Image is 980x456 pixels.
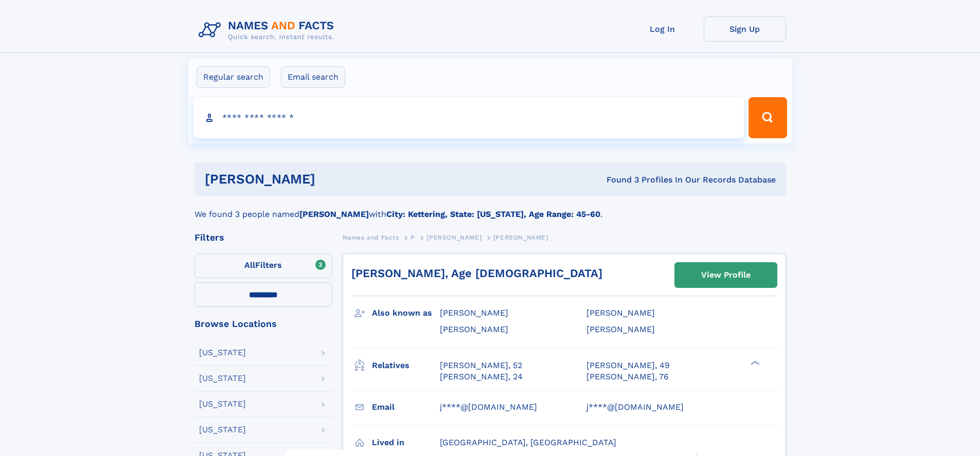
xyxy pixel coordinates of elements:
a: [PERSON_NAME], 24 [440,371,523,382]
a: [PERSON_NAME], 52 [440,360,522,371]
div: Filters [194,233,332,242]
h3: Lived in [372,434,440,451]
span: [PERSON_NAME] [426,234,482,241]
a: [PERSON_NAME], Age [DEMOGRAPHIC_DATA] [351,267,602,280]
div: ❯ [748,359,760,366]
img: Logo Names and Facts [194,16,343,44]
a: Sign Up [704,16,786,42]
h3: Relatives [372,357,440,374]
a: [PERSON_NAME], 76 [586,371,669,382]
div: [US_STATE] [199,426,246,434]
span: [PERSON_NAME] [586,308,655,318]
label: Filters [194,253,332,278]
a: [PERSON_NAME] [426,231,482,244]
b: [PERSON_NAME] [299,209,369,219]
a: Log In [621,16,704,42]
div: [US_STATE] [199,400,246,408]
span: [GEOGRAPHIC_DATA], [GEOGRAPHIC_DATA] [440,437,616,447]
span: [PERSON_NAME] [440,308,508,318]
span: [PERSON_NAME] [493,234,548,241]
div: Found 3 Profiles In Our Records Database [461,174,776,186]
b: City: Kettering, State: [US_STATE], Age Range: 45-60 [386,209,600,219]
a: Names and Facts [343,231,399,244]
h3: Email [372,398,440,416]
label: Email search [281,66,345,88]
div: [US_STATE] [199,374,246,382]
input: search input [193,97,744,138]
a: View Profile [675,263,777,287]
span: [PERSON_NAME] [440,324,508,334]
a: [PERSON_NAME], 49 [586,360,670,371]
h3: Also known as [372,304,440,322]
a: P [411,231,415,244]
div: View Profile [701,263,751,287]
button: Search Button [749,97,787,138]
div: We found 3 people named with . [194,196,786,221]
div: [US_STATE] [199,349,246,357]
span: All [244,260,255,270]
div: Browse Locations [194,319,332,329]
label: Regular search [197,66,270,88]
span: [PERSON_NAME] [586,324,655,334]
h1: [PERSON_NAME] [205,173,461,186]
span: P [411,234,415,241]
